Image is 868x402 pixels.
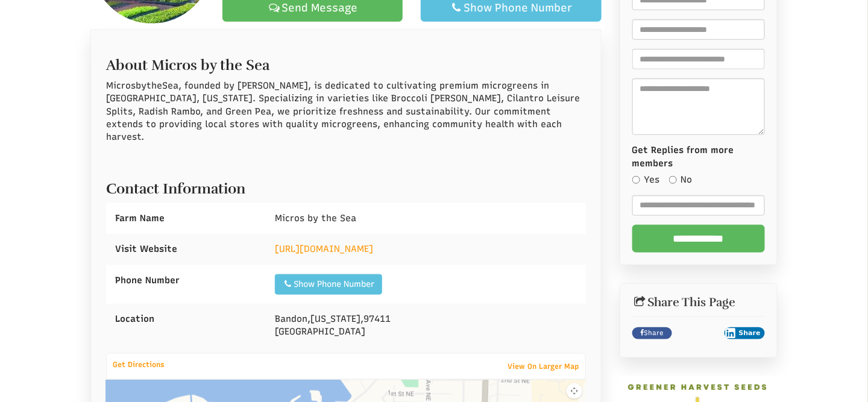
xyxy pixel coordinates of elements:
[275,213,356,224] span: Micros by the Sea
[106,234,266,265] div: Visit Website
[363,313,391,324] span: 97411
[310,313,360,324] span: [US_STATE]
[106,203,266,234] div: Farm Name
[107,357,171,372] a: Get Directions
[106,265,266,296] div: Phone Number
[106,175,586,196] h2: Contact Information
[632,174,660,186] label: Yes
[632,327,673,339] a: Share
[275,243,373,254] a: [URL][DOMAIN_NAME]
[106,80,586,144] p: MicrosbytheSea, founded by [PERSON_NAME], is dedicated to cultivating premium microgreens in [GEO...
[678,327,719,339] iframe: X Post Button
[502,358,585,375] a: View On Larger Map
[632,296,766,309] h2: Share This Page
[725,327,765,339] button: Share
[632,176,640,184] input: Yes
[283,278,374,291] div: Show Phone Number
[275,313,307,324] span: Bandon
[106,51,586,73] h2: About Micros by the Sea
[669,174,693,186] label: No
[90,30,602,30] ul: Profile Tabs
[632,144,766,170] label: Get Replies from more members
[567,383,582,399] button: Map camera controls
[431,1,591,15] div: Show Phone Number
[266,304,585,348] div: , , [GEOGRAPHIC_DATA]
[106,304,266,334] div: Location
[669,176,677,184] input: No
